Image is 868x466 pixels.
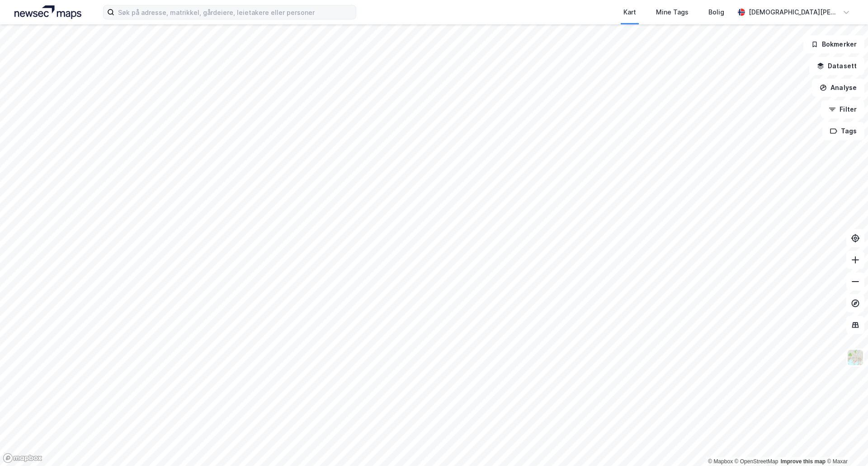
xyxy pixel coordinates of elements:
[14,5,81,19] img: logo.a4113a55bc3d86da70a041830d287a7e.svg
[623,7,636,18] div: Kart
[823,423,868,466] div: Kontrollprogram for chat
[656,7,689,18] div: Mine Tags
[823,423,868,466] iframe: Chat Widget
[708,7,724,18] div: Bolig
[114,5,356,19] input: Søk på adresse, matrikkel, gårdeiere, leietakere eller personer
[749,7,839,18] div: [DEMOGRAPHIC_DATA][PERSON_NAME]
